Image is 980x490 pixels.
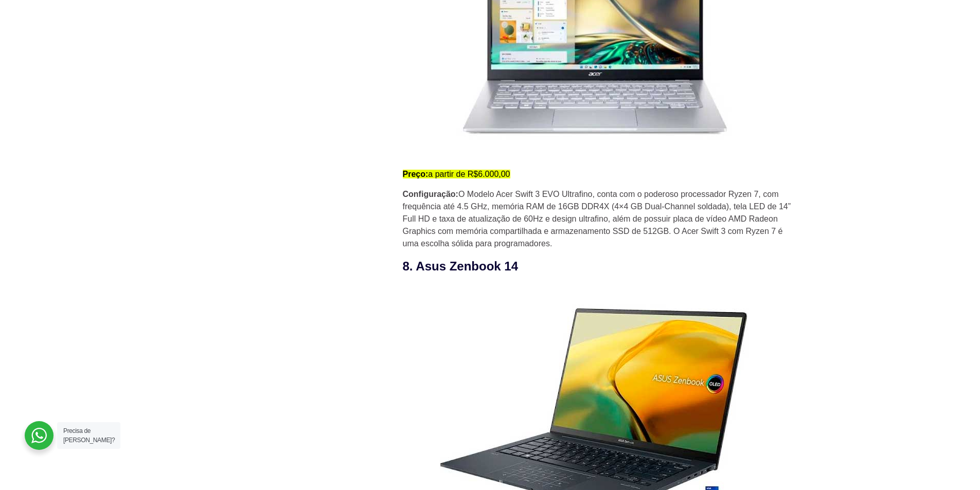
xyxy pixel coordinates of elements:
[795,358,980,490] iframe: Chat Widget
[795,358,980,490] div: Widget de chat
[403,190,458,198] strong: Configuração:
[403,257,794,276] h3: 8. Asus Zenbook 14
[403,170,510,178] mark: a partir de R$6.000,00
[403,188,794,250] p: O Modelo Acer Swift 3 EVO Ultrafino, conta com o poderoso processador Ryzen 7, com frequência até...
[63,427,115,444] span: Precisa de [PERSON_NAME]?
[403,170,429,178] strong: Preço:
